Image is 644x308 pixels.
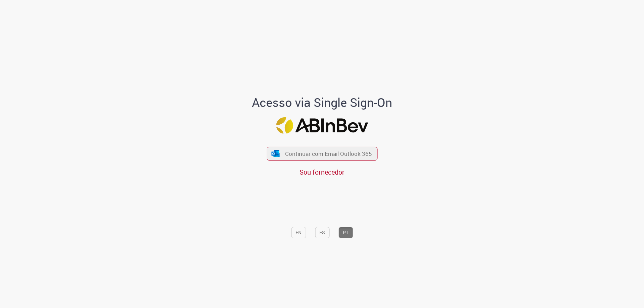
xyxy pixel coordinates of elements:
span: Continuar com Email Outlook 365 [285,150,372,158]
h1: Acesso via Single Sign-On [229,96,415,109]
button: PT [338,227,353,238]
button: ícone Azure/Microsoft 360 Continuar com Email Outlook 365 [267,147,377,161]
a: Sou fornecedor [300,168,344,177]
img: Logo ABInBev [276,117,368,134]
img: ícone Azure/Microsoft 360 [271,150,280,157]
button: EN [291,227,306,238]
button: ES [315,227,329,238]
